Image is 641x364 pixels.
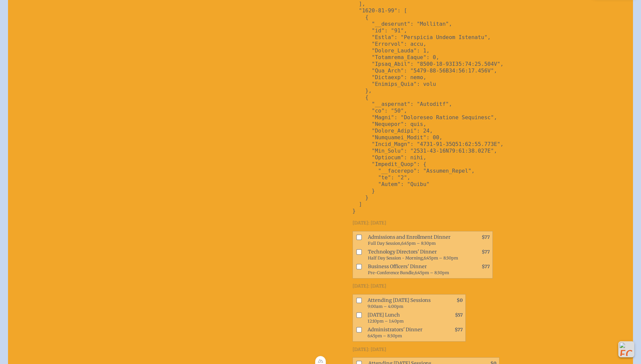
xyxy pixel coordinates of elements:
span: 6:45pm – 8:30pm [401,241,436,246]
span: Business Officers' Dinner [365,262,463,277]
span: [DATE]: [DATE] [353,220,386,226]
span: [DATE]: [DATE] [353,347,386,352]
span: $77 [482,249,490,255]
span: Half Day Session - Morning, [368,255,424,260]
span: $57 [455,312,463,318]
span: 9:00am – 4:00pm [368,304,403,309]
span: Administrators' Dinner [365,325,436,340]
span: Full Day Session, [368,241,401,246]
span: $0 [457,298,463,303]
span: Attending [DATE] Sessions [365,296,436,311]
span: Technology Directors' Dinner [365,247,463,262]
span: Admissions and Enrollment Dinner [365,233,463,247]
span: $77 [482,234,490,240]
span: 6:45pm – 8:30pm [424,255,458,260]
img: To the top [620,343,633,356]
span: 6:45pm – 8:30pm [368,333,402,338]
button: Scroll Top [618,341,634,357]
span: 6:45pm – 8:30pm [415,270,449,275]
span: [DATE] Lunch [365,311,436,325]
span: $77 [482,264,490,269]
span: Pre-Conference Bundle, [368,270,415,275]
span: 12:10pm – 1:40pm [368,319,404,324]
span: [DATE]: [DATE] [353,283,386,289]
span: $77 [455,327,463,333]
